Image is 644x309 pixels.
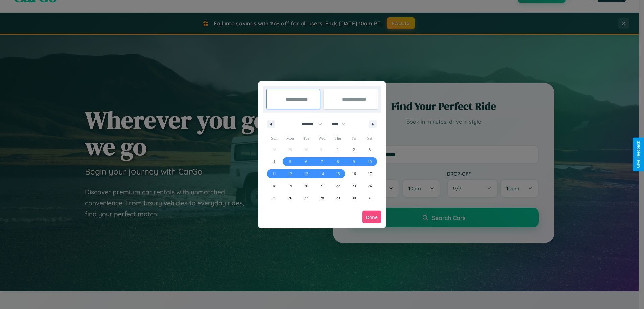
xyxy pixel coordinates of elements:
button: 12 [282,168,298,180]
button: 25 [266,192,282,204]
button: 30 [346,192,362,204]
button: 22 [330,180,346,192]
span: 15 [336,168,340,180]
span: 1 [337,144,339,156]
span: Wed [314,133,330,144]
button: 24 [362,180,378,192]
span: 28 [320,192,324,204]
span: 13 [304,168,308,180]
span: 6 [305,156,307,168]
button: 9 [346,156,362,168]
button: 16 [346,168,362,180]
span: 23 [352,180,356,192]
span: 17 [368,168,372,180]
span: 16 [352,168,356,180]
span: 3 [369,144,371,156]
span: 11 [272,168,276,180]
div: Give Feedback [636,141,641,168]
span: Tue [298,133,314,144]
span: Fri [346,133,362,144]
button: 10 [362,156,378,168]
button: 11 [266,168,282,180]
button: 18 [266,180,282,192]
span: Sat [362,133,378,144]
span: Mon [282,133,298,144]
span: 7 [321,156,323,168]
span: 22 [336,180,340,192]
span: 20 [304,180,308,192]
button: Done [362,211,381,223]
span: 24 [368,180,372,192]
span: 2 [353,144,355,156]
span: 9 [353,156,355,168]
button: 3 [362,144,378,156]
button: 14 [314,168,330,180]
span: 5 [289,156,291,168]
button: 19 [282,180,298,192]
button: 1 [330,144,346,156]
button: 31 [362,192,378,204]
button: 4 [266,156,282,168]
button: 27 [298,192,314,204]
span: 4 [273,156,275,168]
span: 26 [288,192,292,204]
span: 10 [368,156,372,168]
span: Sun [266,133,282,144]
span: Thu [330,133,346,144]
span: 18 [272,180,276,192]
button: 2 [346,144,362,156]
button: 15 [330,168,346,180]
span: 30 [352,192,356,204]
span: 8 [337,156,339,168]
span: 31 [368,192,372,204]
span: 29 [336,192,340,204]
button: 23 [346,180,362,192]
button: 6 [298,156,314,168]
span: 21 [320,180,324,192]
span: 12 [288,168,292,180]
button: 21 [314,180,330,192]
button: 8 [330,156,346,168]
button: 13 [298,168,314,180]
span: 14 [320,168,324,180]
button: 5 [282,156,298,168]
span: 27 [304,192,308,204]
button: 26 [282,192,298,204]
span: 25 [272,192,276,204]
button: 17 [362,168,378,180]
span: 19 [288,180,292,192]
button: 7 [314,156,330,168]
button: 29 [330,192,346,204]
button: 28 [314,192,330,204]
button: 20 [298,180,314,192]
